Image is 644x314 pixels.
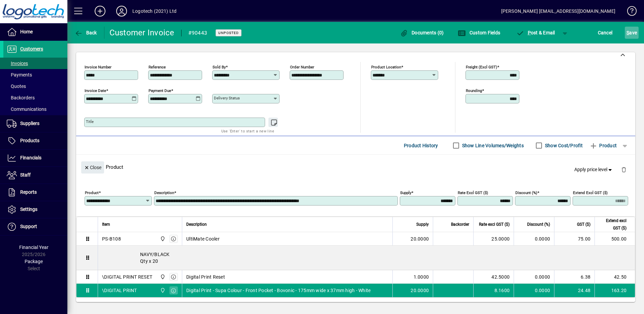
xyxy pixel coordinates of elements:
[544,142,583,149] label: Show Cost/Profit
[74,30,97,35] span: Back
[589,140,617,151] span: Product
[86,119,94,124] mat-label: Title
[400,30,444,35] span: Documents (0)
[3,132,67,149] a: Products
[20,155,41,160] span: Financials
[411,235,429,242] span: 20.0000
[528,30,531,35] span: P
[622,1,636,23] a: Knowledge Base
[111,5,132,17] button: Profile
[478,235,510,242] div: 25.0000
[3,167,67,184] a: Staff
[414,274,429,280] span: 1.0000
[586,139,620,152] button: Product
[398,27,446,39] button: Documents (0)
[3,92,67,103] a: Backorders
[76,155,635,179] div: Product
[404,140,438,151] span: Product History
[102,274,152,280] div: \DIGITAL PRINT RESET
[516,30,555,35] span: ost & Email
[186,274,225,280] span: Digital Print Reset
[573,190,608,195] mat-label: Extend excl GST ($)
[218,31,239,35] span: Unposted
[625,27,639,39] button: Save
[466,88,482,93] mat-label: Rounding
[3,81,67,92] a: Quotes
[466,65,497,69] mat-label: Freight (excl GST)
[154,190,174,195] mat-label: Description
[527,221,550,228] span: Discount (%)
[188,28,207,38] div: #90443
[574,166,613,173] span: Apply price level
[102,235,121,242] div: PS-B108
[514,270,554,284] td: 0.0000
[102,221,110,228] span: Item
[132,6,176,17] div: Logotech (2021) Ltd
[458,190,488,195] mat-label: Rate excl GST ($)
[3,218,67,235] a: Support
[554,232,594,246] td: 75.00
[102,287,137,294] div: \DIGITAL PRINT
[594,232,635,246] td: 500.00
[186,287,371,294] span: Digital Print - Supa Colour - Front Pocket - Bovonic - 175mm wide x 37mm high - White
[81,161,104,174] button: Close
[3,103,67,115] a: Communications
[3,201,67,218] a: Settings
[25,259,43,264] span: Package
[213,65,226,69] mat-label: Sold by
[3,24,67,40] a: Home
[626,27,637,38] span: ave
[7,95,35,100] span: Backorders
[7,84,26,89] span: Quotes
[20,172,31,178] span: Staff
[149,88,171,93] mat-label: Payment due
[458,30,500,35] span: Custom Fields
[400,190,411,195] mat-label: Supply
[616,166,632,172] app-page-header-button: Delete
[186,221,207,228] span: Description
[158,235,166,243] span: Central
[98,246,635,270] div: NAVY/BLACK Qty x 20
[371,65,401,69] mat-label: Product location
[20,189,37,195] span: Reports
[20,138,39,143] span: Products
[456,27,502,39] button: Custom Fields
[7,106,46,112] span: Communications
[85,190,99,195] mat-label: Product
[599,217,626,232] span: Extend excl GST ($)
[479,221,510,228] span: Rate excl GST ($)
[577,221,590,228] span: GST ($)
[451,221,469,228] span: Backorder
[85,65,111,69] mat-label: Invoice number
[85,88,106,93] mat-label: Invoice date
[20,121,39,126] span: Suppliers
[461,142,524,149] label: Show Line Volumes/Weights
[596,27,614,39] button: Cancel
[158,287,166,294] span: Central
[158,273,166,281] span: Central
[411,287,429,294] span: 20.0000
[401,139,441,152] button: Product History
[186,235,220,242] span: UltiMate Cooler
[89,5,111,17] button: Add
[626,30,629,35] span: S
[616,161,632,178] button: Delete
[513,27,558,39] button: Post & Email
[221,127,274,135] mat-hint: Use 'Enter' to start a new line
[594,270,635,284] td: 42.50
[290,65,314,69] mat-label: Order number
[501,6,615,17] div: [PERSON_NAME] [EMAIL_ADDRESS][DOMAIN_NAME]
[109,27,174,38] div: Customer Invoice
[478,287,510,294] div: 8.1600
[554,284,594,297] td: 24.48
[598,27,613,38] span: Cancel
[3,184,67,201] a: Reports
[7,61,28,66] span: Invoices
[515,190,537,195] mat-label: Discount (%)
[594,284,635,297] td: 163.20
[7,72,32,77] span: Payments
[149,65,166,69] mat-label: Reference
[572,164,616,176] button: Apply price level
[3,58,67,69] a: Invoices
[84,162,101,173] span: Close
